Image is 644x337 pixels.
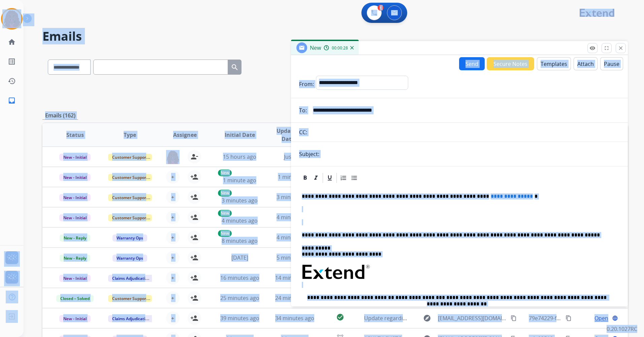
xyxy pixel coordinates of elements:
[222,217,258,224] span: 4 minutes ago
[171,294,174,302] span: +
[2,9,21,28] img: avatar
[108,295,152,302] span: Customer Support
[378,5,384,11] div: 1
[277,234,313,241] span: 4 minutes ago
[277,214,313,221] span: 4 minutes ago
[59,275,91,282] span: New - Initial
[487,57,534,70] button: Secure Notes
[171,314,174,322] span: +
[277,193,313,201] span: 3 minutes ago
[566,315,572,321] mat-icon: content_copy
[284,153,305,160] span: Just now
[190,213,198,221] mat-icon: person_add
[225,131,255,139] span: Initial Date
[190,254,198,262] mat-icon: person_add
[59,315,91,322] span: New - Initial
[459,57,485,70] button: Send
[511,315,517,321] mat-icon: content_copy
[171,173,174,181] span: +
[124,131,136,139] span: Type
[220,314,259,322] span: 39 minutes ago
[59,214,91,221] span: New - Initial
[190,274,198,282] mat-icon: person_add
[166,291,180,305] button: +
[66,131,84,139] span: Status
[190,294,198,302] mat-icon: person_add
[529,314,630,322] span: 79e74229-fbdd-4a7f-af9a-9cad3b6d368c
[273,127,303,143] span: Updated Date
[438,314,507,322] span: [EMAIL_ADDRESS][DOMAIN_NAME]
[275,294,314,302] span: 24 minutes ago
[166,271,180,285] button: +
[612,315,618,321] mat-icon: language
[8,97,16,105] mat-icon: inbox
[108,214,152,221] span: Customer Support
[171,233,174,241] span: +
[59,174,91,181] span: New - Initial
[275,274,314,282] span: 14 minutes ago
[108,174,152,181] span: Customer Support
[604,45,610,51] mat-icon: fullscreen
[311,173,321,183] div: Italic
[589,45,595,51] mat-icon: remove_red_eye
[220,274,259,282] span: 16 minutes ago
[166,150,180,164] img: agent-avatar
[8,38,16,46] mat-icon: home
[108,275,154,282] span: Claims Adjudication
[171,213,174,221] span: +
[166,251,180,264] button: +
[59,154,91,161] span: New - Initial
[108,315,154,322] span: Claims Adjudication
[190,193,198,201] mat-icon: person_add
[166,170,180,184] button: +
[171,254,174,262] span: +
[275,314,314,322] span: 34 minutes ago
[222,237,258,245] span: 8 minutes ago
[600,57,623,70] button: Pause
[190,153,198,161] mat-icon: person_remove
[171,193,174,201] span: +
[60,255,90,262] span: New - Reply
[112,234,147,241] span: Warranty Ops
[310,44,321,51] span: New
[8,77,16,85] mat-icon: history
[231,254,248,261] span: [DATE]
[218,210,232,217] p: New
[60,234,90,241] span: New - Reply
[218,230,232,237] p: New
[299,128,307,136] p: CC:
[332,45,348,51] span: 00:00:28
[112,255,147,262] span: Warranty Ops
[594,314,608,322] span: Open
[607,325,637,333] p: 0.20.1027RC
[166,211,180,224] button: +
[231,63,239,71] mat-icon: search
[166,190,180,204] button: +
[8,58,16,66] mat-icon: list_alt
[325,173,335,183] div: Underline
[618,45,624,51] mat-icon: close
[299,80,314,88] p: From:
[56,295,94,302] span: Closed – Solved
[300,173,310,183] div: Bold
[42,30,628,43] h2: Emails
[299,150,319,158] p: Subject:
[278,173,311,181] span: 1 minute ago
[166,311,180,325] button: +
[218,190,232,196] p: New
[277,254,313,261] span: 5 minutes ago
[59,194,91,201] span: New - Initial
[222,197,258,204] span: 3 minutes ago
[349,173,359,183] div: Bullet List
[220,294,259,302] span: 25 minutes ago
[108,154,152,161] span: Customer Support
[223,153,256,160] span: 15 hours ago
[190,173,198,181] mat-icon: person_add
[339,173,349,183] div: Ordered List
[190,233,198,241] mat-icon: person_add
[336,313,344,321] mat-icon: check_circle
[537,57,571,70] button: Templates
[574,57,598,70] button: Attach
[108,194,152,201] span: Customer Support
[190,314,198,322] mat-icon: person_add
